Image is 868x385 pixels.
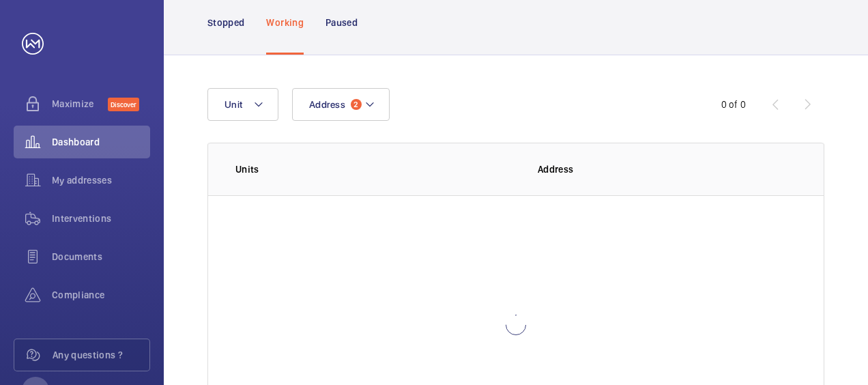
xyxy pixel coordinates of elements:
[538,162,796,176] p: Address
[325,16,358,29] p: Paused
[225,99,242,110] span: Unit
[52,135,150,149] span: Dashboard
[721,98,746,111] div: 0 of 0
[207,88,278,121] button: Unit
[207,16,244,29] p: Stopped
[351,99,362,110] span: 2
[235,162,516,176] p: Units
[309,99,345,110] span: Address
[52,97,108,111] span: Maximize
[292,88,390,121] button: Address2
[108,98,139,111] span: Discover
[52,250,150,263] span: Documents
[52,173,150,187] span: My addresses
[52,212,150,225] span: Interventions
[53,348,149,362] span: Any questions ?
[266,16,303,29] p: Working
[52,288,150,302] span: Compliance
